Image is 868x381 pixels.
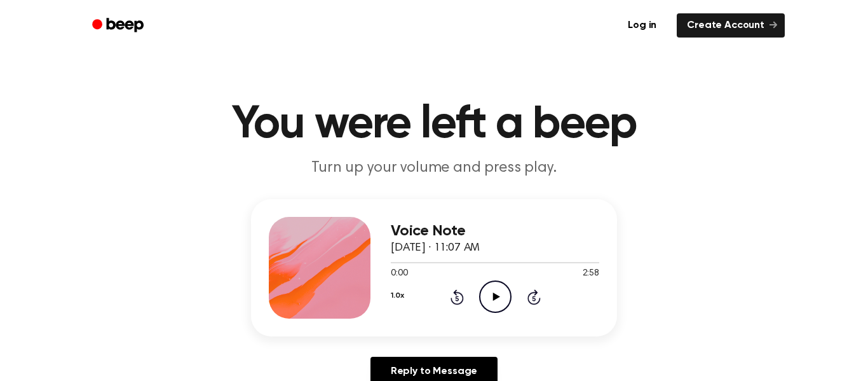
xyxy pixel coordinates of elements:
h3: Voice Note [391,223,599,240]
button: 1.0x [391,285,403,307]
a: Log in [615,11,669,40]
span: [DATE] · 11:07 AM [391,242,480,254]
h1: You were left a beep [109,102,759,148]
p: Turn up your volume and press play. [190,158,678,179]
span: 0:00 [391,267,407,281]
a: Create Account [677,13,785,38]
span: 2:58 [583,267,599,281]
a: Beep [83,13,155,38]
